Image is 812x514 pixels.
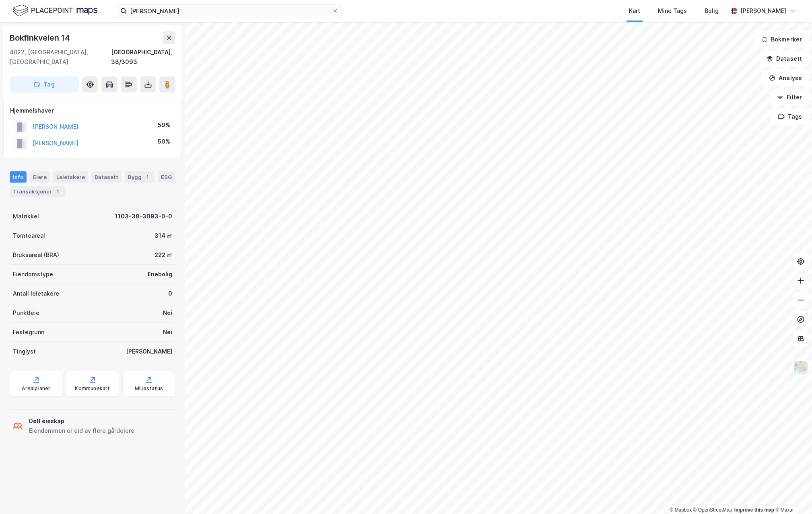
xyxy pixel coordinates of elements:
[754,31,809,47] button: Bokmerker
[168,289,172,298] div: 0
[29,416,134,426] div: Delt eieskap
[705,6,719,16] div: Bolig
[10,76,79,93] button: Tag
[115,212,172,221] div: 1103-38-3093-0-0
[127,5,332,17] input: Søk på adresse, matrikkel, gårdeiere, leietakere eller personer
[793,360,808,375] img: Z
[10,171,27,183] div: Info
[770,89,809,105] button: Filter
[148,269,172,279] div: Enebolig
[158,171,175,183] div: ESG
[658,6,687,16] div: Mine Tags
[734,507,774,513] a: Improve this map
[13,327,44,337] div: Festegrunn
[158,120,170,130] div: 50%
[135,385,163,392] div: Miljøstatus
[75,385,110,392] div: Kommunekart
[10,31,72,44] div: Bokfinkveien 14
[670,507,692,513] a: Mapbox
[155,231,172,241] div: 314 ㎡
[629,6,640,16] div: Kart
[740,6,786,16] div: [PERSON_NAME]
[13,289,59,298] div: Antall leietakere
[155,250,172,260] div: 222 ㎡
[772,475,812,514] iframe: Chat Widget
[125,171,155,183] div: Bygg
[13,250,59,260] div: Bruksareal (BRA)
[693,507,732,513] a: OpenStreetMap
[771,109,809,125] button: Tags
[13,347,36,356] div: Tinglyst
[91,171,122,183] div: Datasett
[13,231,45,241] div: Tomteareal
[54,187,62,195] div: 1
[13,212,39,221] div: Matrikkel
[22,385,50,392] div: Arealplaner
[13,308,39,318] div: Punktleie
[10,106,175,115] div: Hjemmelshaver
[10,186,65,197] div: Transaksjoner
[143,173,151,181] div: 1
[158,137,170,146] div: 50%
[13,269,53,279] div: Eiendomstype
[10,47,111,67] div: 4022, [GEOGRAPHIC_DATA], [GEOGRAPHIC_DATA]
[126,347,172,356] div: [PERSON_NAME]
[762,70,809,86] button: Analyse
[30,171,50,183] div: Eiere
[760,51,809,67] button: Datasett
[13,4,97,18] img: logo.f888ab2527a4732fd821a326f86c7f29.svg
[163,308,172,318] div: Nei
[111,47,175,67] div: [GEOGRAPHIC_DATA], 38/3093
[163,327,172,337] div: Nei
[29,426,134,436] div: Eiendommen er eid av flere gårdeiere
[53,171,88,183] div: Leietakere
